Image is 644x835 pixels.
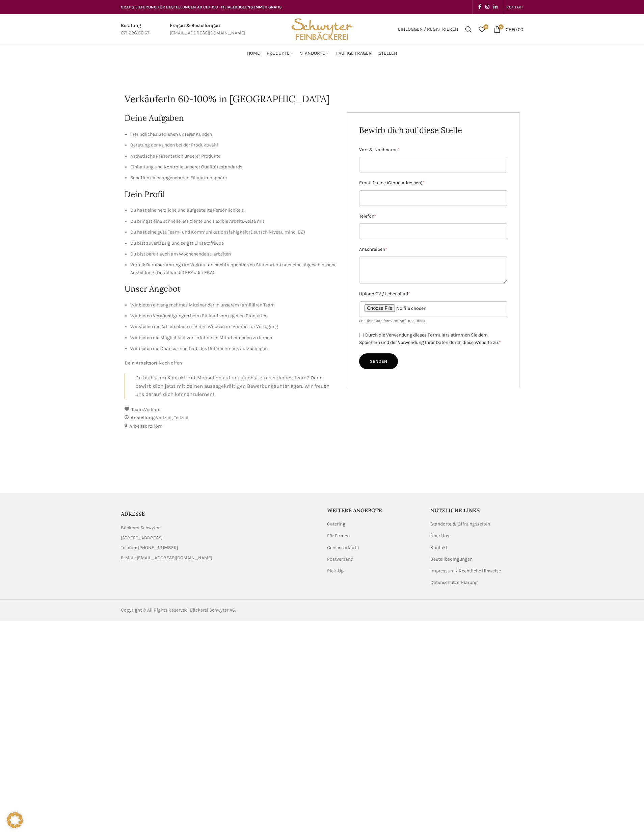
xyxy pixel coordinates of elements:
[327,568,344,574] a: Pick-Up
[121,5,282,9] span: GRATIS LIEFERUNG FÜR BESTELLUNGEN AB CHF 150 - FILIALABHOLUNG IMMER GRATIS
[135,374,337,399] p: Du blühst im Kontakt mit Menschen auf und suchst ein herzliches Team? Dann bewirb dich jetzt mit ...
[430,521,491,528] a: Standorte & Öffnungszeiten
[475,23,489,36] a: 0
[359,146,508,154] label: Vor- & Nachname
[359,179,508,187] label: Email (keine iCloud Adressen)
[379,47,397,60] a: Stellen
[506,26,523,32] bdi: 0.00
[430,579,478,586] a: Datenschutzerklärung
[130,240,337,247] li: Du bist zuverlässig und zeigst Einsatzfreude
[121,607,319,614] div: Copyright © All Rights Reserved. Bäckerei Schwyter AG.
[300,47,329,60] a: Standorte
[131,407,144,412] strong: Team:
[289,26,355,32] a: Site logo
[476,2,483,12] a: Facebook social link
[430,507,524,514] h5: Nützliche Links
[121,524,160,532] span: Bäckerei Schwyter
[506,26,514,32] span: CHF
[327,521,346,528] a: Catering
[125,360,159,366] strong: Dein Arbeitsort:
[430,533,450,539] a: Über Uns
[130,131,337,138] li: Freundliches Bedienen unserer Kunden
[359,213,508,220] label: Telefon
[503,0,527,14] div: Secondary navigation
[125,359,337,367] p: Noch offen
[121,544,317,551] a: List item link
[144,407,161,412] span: Verkauf
[130,218,337,225] li: Du bringst eine schnelle, effiziente und flexible Arbeitsweise mit
[359,290,508,298] label: Upload CV / Lebenslauf
[359,125,508,136] h2: Bewirb dich auf diese Stelle
[359,246,508,253] label: Anschreiben
[129,423,152,429] strong: Arbeitsort:
[117,47,527,60] div: Main navigation
[121,510,145,517] span: ADRESSE
[327,533,350,539] a: Für Firmen
[359,319,425,323] small: Erlaubte Dateiformate: .pdf, .doc, .docx
[507,0,523,14] a: KONTAKT
[327,544,359,551] a: Geniesserkarte
[130,228,337,236] li: Du hast eine gute Team- und Kommunikationsfähigkeit (Deutsch Niveau mind. B2)
[130,323,337,330] li: Wir stellen die Arbeitspläne mehrere Wochen im Voraus zur Verfügung
[507,5,523,9] span: KONTAKT
[170,22,245,37] a: Infobox link
[359,332,501,346] label: Durch die Verwendung dieses Formulars stimmen Sie dem Speichern und der Verwendung Ihrer Daten du...
[125,92,519,106] h1: VerkäuferIn 60-100% in [GEOGRAPHIC_DATA]
[379,50,397,57] span: Stellen
[125,112,337,124] h2: Deine Aufgaben
[289,14,355,45] img: Bäckerei Schwyter
[130,261,337,276] li: Vorteil: Berufserfahrung (im Verkauf an hochfrequentierten Standorten) oder eine abgeschlossene A...
[336,50,372,57] span: Häufige Fragen
[267,47,293,60] a: Produkte
[130,334,337,342] li: Wir bieten die Möglichkeit von erfahrenen Mitarbeitenden zu lernen
[130,163,337,171] li: Einhaltung und Kontrolle unserer Qualitätsstandards
[430,568,502,574] a: Impressum / Rechtliche Hinweise
[462,23,475,36] a: Suchen
[152,423,162,429] span: Horn
[121,534,163,542] span: [STREET_ADDRESS]
[247,50,260,57] span: Home
[398,27,458,32] span: Einloggen / Registrieren
[359,353,398,370] input: Senden
[430,556,473,563] a: Bestellbedingungen
[156,415,174,421] span: Vollzeit
[499,24,504,29] span: 0
[125,283,337,295] h2: Unser Angebot
[130,345,337,352] li: Wir bieten die Chance, innerhalb des Unternehmens aufzusteigen
[130,301,337,309] li: Wir bieten ein angenehmes Miteinander in unserem familiären Team
[327,507,420,514] h5: Weitere Angebote
[121,22,150,37] a: Infobox link
[475,23,489,36] div: Meine Wunschliste
[267,50,290,57] span: Produkte
[130,250,337,258] li: Du bist bereit auch am Wochenende zu arbeiten
[130,153,337,160] li: Ästhetische Präsentation unserer Produkte
[130,312,337,320] li: Wir bieten Vergünstigungen beim Einkauf von eigenen Produkten
[131,415,156,421] strong: Anstellung:
[430,544,448,551] a: Kontakt
[130,174,337,182] li: Schaffen einer angenehmen Filialatmosphäre
[327,556,354,563] a: Postversand
[483,24,488,29] span: 0
[130,207,337,214] li: Du hast eine herzliche und aufgestellte Persönlichkeit
[395,23,462,36] a: Einloggen / Registrieren
[130,141,337,149] li: Beratung der Kunden bei der Produktwahl
[300,50,325,57] span: Standorte
[121,554,317,562] a: List item link
[491,2,500,12] a: Linkedin social link
[336,47,372,60] a: Häufige Fragen
[490,23,527,36] a: 0 CHF0.00
[483,2,491,12] a: Instagram social link
[174,415,189,421] span: Teilzeit
[125,189,337,200] h2: Dein Profil
[247,47,260,60] a: Home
